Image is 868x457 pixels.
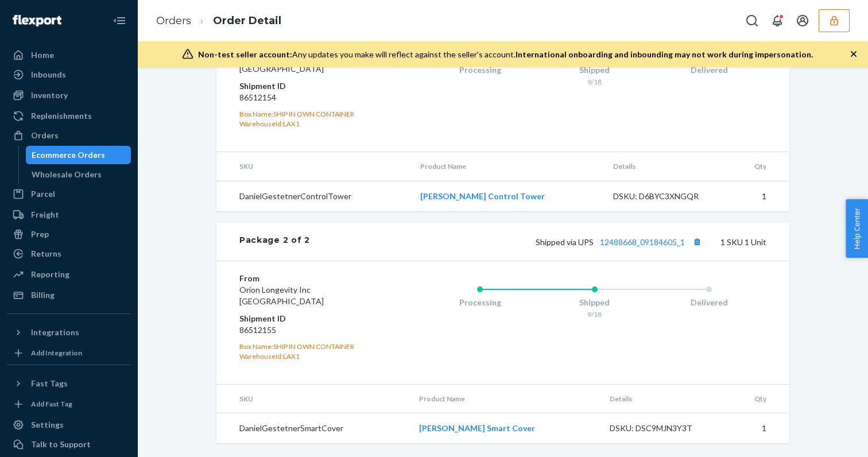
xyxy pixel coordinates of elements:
a: [PERSON_NAME] Smart Cover [419,423,535,433]
div: Delivered [652,297,766,308]
th: Details [600,385,727,413]
button: Fast Tags [7,374,131,393]
button: Open Search Box [741,9,764,32]
dt: Shipment ID [239,80,377,92]
a: Returns [7,245,131,263]
div: Talk to Support [31,439,91,450]
button: Close Navigation [108,9,131,32]
a: Orders [7,126,131,145]
div: Replenishments [31,110,92,122]
ol: breadcrumbs [147,4,290,38]
div: Settings [31,419,64,431]
dt: From [239,273,377,284]
div: Package 2 of 2 [239,234,310,249]
th: SKU [216,152,411,181]
td: 1 [730,181,789,211]
div: WarehouseId: LAX1 [239,119,377,129]
a: Inbounds [7,65,131,84]
a: Talk to Support [7,435,131,454]
button: Help Center [846,199,868,258]
td: 1 [727,413,789,443]
div: Inventory [31,90,68,101]
th: Product Name [411,152,604,181]
th: SKU [216,385,410,413]
div: Prep [31,228,49,240]
div: Home [31,49,54,61]
a: Order Detail [213,14,281,27]
div: Orders [31,130,59,141]
dd: 86512155 [239,324,377,336]
div: Processing [423,297,537,308]
div: Reporting [31,269,69,280]
a: Ecommerce Orders [26,146,131,164]
div: Delivered [652,64,766,76]
a: Add Integration [7,346,131,360]
a: [PERSON_NAME] Control Tower [420,191,545,201]
img: Flexport logo [13,15,61,26]
div: Add Fast Tag [31,399,72,409]
div: WarehouseId: LAX1 [239,351,377,361]
div: Ecommerce Orders [32,149,105,161]
a: Reporting [7,265,131,284]
div: Any updates you make will reflect against the seller's account. [198,49,813,60]
a: Add Fast Tag [7,397,131,411]
a: Replenishments [7,107,131,125]
span: Orion Longevity Inc [GEOGRAPHIC_DATA] [239,285,324,306]
div: Returns [31,248,61,260]
button: Integrations [7,323,131,342]
td: DanielGestetnerSmartCover [216,413,410,443]
div: Integrations [31,327,79,338]
div: Inbounds [31,69,66,80]
div: Shipped [537,64,652,76]
div: DSKU: DSC9MJN3Y3T [610,423,718,434]
span: International onboarding and inbounding may not work during impersonation. [516,49,813,59]
th: Product Name [410,385,600,413]
th: Details [604,152,730,181]
div: Add Integration [31,348,82,358]
div: Wholesale Orders [32,169,102,180]
a: Parcel [7,185,131,203]
div: 9/18 [537,77,652,87]
div: Parcel [31,188,55,200]
a: Prep [7,225,131,243]
dt: Shipment ID [239,313,377,324]
button: Open account menu [791,9,814,32]
a: Freight [7,206,131,224]
th: Qty [730,152,789,181]
a: Billing [7,286,131,304]
button: Copy tracking number [689,234,704,249]
div: Billing [31,289,55,301]
span: Non-test seller account: [198,49,292,59]
div: Freight [31,209,59,220]
div: Fast Tags [31,378,68,389]
span: Shipped via UPS [536,237,704,247]
td: DanielGestetnerControlTower [216,181,411,211]
div: Processing [423,64,537,76]
div: 9/18 [537,309,652,319]
div: Box Name: SHIP IN OWN CONTAINER [239,109,377,119]
div: Shipped [537,297,652,308]
a: Settings [7,416,131,434]
a: 12488668_09184605_1 [600,237,685,247]
button: Open notifications [766,9,789,32]
dd: 86512154 [239,92,377,103]
a: Inventory [7,86,131,104]
a: Orders [156,14,191,27]
a: Wholesale Orders [26,165,131,184]
div: DSKU: D6BYC3XNGQR [613,191,721,202]
div: Box Name: SHIP IN OWN CONTAINER [239,342,377,351]
th: Qty [727,385,789,413]
div: 1 SKU 1 Unit [310,234,766,249]
a: Home [7,46,131,64]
